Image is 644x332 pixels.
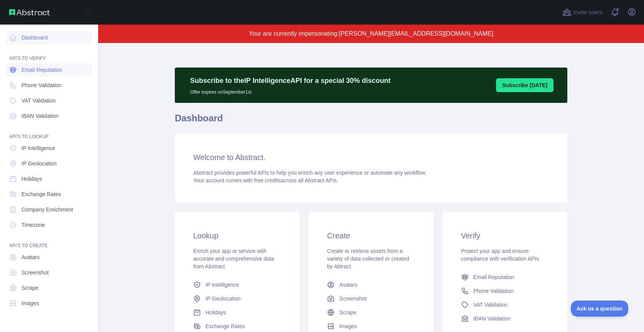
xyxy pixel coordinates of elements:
p: Offer expires on September 1st. [190,86,391,95]
span: Email Reputation [21,66,62,74]
a: Holidays [190,306,284,319]
a: Screenshot [324,292,418,306]
h1: Dashboard [175,112,567,130]
h3: Lookup [193,230,281,241]
span: Email Reputation [473,273,514,281]
span: Avatars [339,281,357,289]
span: Timezone [21,221,45,229]
span: IBAN Validation [21,112,59,120]
span: IP Intelligence [205,281,239,289]
span: Your account comes with across all Abstract APIs. [193,177,338,183]
a: Images [6,296,92,310]
span: Holidays [21,175,42,183]
span: Company Enrichment [21,206,73,213]
a: IP Intelligence [190,278,284,292]
span: [PERSON_NAME][EMAIL_ADDRESS][DOMAIN_NAME] [339,30,493,37]
img: Abstract API [9,9,50,15]
div: API'S TO VERIFY [6,46,92,61]
h3: Welcome to Abstract. [193,152,549,163]
a: IBAN Validation [458,312,552,325]
a: Scrape [6,281,92,295]
div: API'S TO CREATE [6,233,92,249]
span: Screenshot [21,269,49,276]
button: Invite users [561,6,604,18]
a: Holidays [6,172,92,186]
span: Holidays [205,309,226,316]
span: Your are currently impersonating: [249,30,339,37]
span: VAT Validation [21,97,56,104]
span: free credits [254,177,281,183]
iframe: Toggle Customer Support [571,301,629,317]
span: Exchange Rates [21,190,61,198]
span: IP Geolocation [205,295,241,302]
a: Avatars [324,278,418,292]
span: Enrich your app or service with accurate and comprehensive data from Abstract [193,248,274,269]
h3: Create [327,230,415,241]
span: Avatars [21,253,39,261]
span: IP Intelligence [21,144,55,152]
a: IBAN Validation [6,109,92,123]
span: Invite users [573,8,603,17]
a: Screenshot [6,266,92,279]
a: Company Enrichment [6,203,92,216]
span: Images [339,322,357,330]
a: Timezone [6,218,92,232]
a: IP Geolocation [190,292,284,306]
a: Avatars [6,250,92,264]
a: IP Intelligence [6,141,92,155]
a: Email Reputation [6,63,92,77]
a: VAT Validation [458,298,552,312]
span: Abstract provides powerful APIs to help you enrich any user experience or automate any workflow. [193,170,427,176]
span: Exchange Rates [205,322,245,330]
div: API'S TO LOOKUP [6,124,92,140]
span: VAT Validation [473,301,508,309]
span: Protect your app and ensure compliance with verification APIs [461,248,539,262]
a: IP Geolocation [6,157,92,170]
h3: Verify [461,230,549,241]
span: Create or retrieve assets from a variety of data collected or created by Abtract [327,248,409,269]
a: Dashboard [6,31,92,45]
a: Phone Validation [6,78,92,92]
span: Screenshot [339,295,366,302]
span: Scrape [21,284,38,292]
span: Scrape [339,309,356,316]
button: Subscribe [DATE] [496,78,554,92]
p: Subscribe to the IP Intelligence API for a special 30 % discount [190,75,391,86]
span: Phone Validation [21,81,62,89]
span: IBAN Validation [473,315,511,322]
a: Exchange Rates [6,187,92,201]
span: Phone Validation [473,287,514,295]
a: Scrape [324,306,418,319]
span: Images [21,299,39,307]
a: Email Reputation [458,270,552,284]
span: IP Geolocation [21,160,57,167]
a: VAT Validation [6,94,92,107]
a: Phone Validation [458,284,552,298]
